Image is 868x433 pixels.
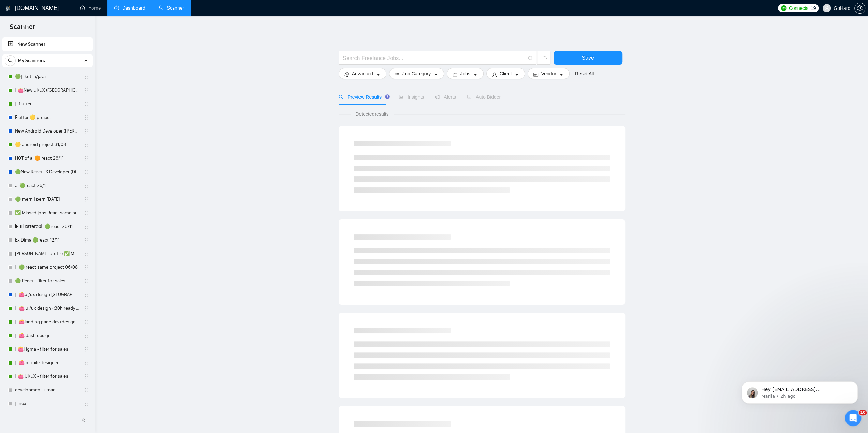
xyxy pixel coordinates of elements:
[15,165,80,179] a: 🟢New React.JS Developer (Dima H)
[159,5,184,11] a: searchScanner
[15,356,80,370] a: || 👛 mobile designer
[84,237,89,243] span: holder
[84,278,89,284] span: holder
[859,410,867,415] span: 10
[389,68,444,79] button: barsJob Categorycaret-down
[559,72,564,77] span: caret-down
[15,233,80,247] a: Ex Dima 🟢react 12/11
[15,124,80,138] a: New Android Developer ([PERSON_NAME])
[15,261,80,274] a: || 🟢 react same project 06/08
[789,4,809,12] span: Connects:
[15,288,80,301] a: || 👛ui/ux design [GEOGRAPHIC_DATA] 08/02
[15,206,80,220] a: ✅ Missed jobs React same project 23/08
[811,4,816,12] span: 19
[575,70,594,77] a: Reset All
[343,54,525,62] input: Search Freelance Jobs...
[500,70,512,77] span: Client
[6,3,11,14] img: logo
[15,179,80,192] a: ai 🟢react 26/11
[344,72,349,77] span: setting
[514,72,519,77] span: caret-down
[855,5,865,11] span: setting
[84,183,89,188] span: holder
[15,152,80,165] a: HOT of ai 🟠 react 26/11
[541,70,556,77] span: Vendor
[781,5,786,11] img: upwork-logo.png
[15,301,80,315] a: || 👛 ui/ux design <30h ready to start 23/07
[384,94,391,100] div: Tooltip anchor
[15,70,80,83] a: 🟢|| kotlin/java
[15,192,80,206] a: 🟢 mern | pern [DATE]
[399,94,424,100] span: Insights
[84,156,89,161] span: holder
[376,72,381,77] span: caret-down
[339,95,343,99] span: search
[84,333,89,338] span: holder
[460,70,470,77] span: Jobs
[5,58,15,63] span: search
[18,54,45,67] span: My Scanners
[84,306,89,311] span: holder
[84,224,89,229] span: holder
[84,319,89,325] span: holder
[114,5,145,11] a: dashboardDashboard
[15,397,80,411] a: || next
[528,68,569,79] button: idcardVendorcaret-down
[845,410,861,426] iframe: Intercom live chat
[84,74,89,79] span: holder
[824,6,829,11] span: user
[15,329,80,342] a: || 👛 dash design
[84,387,89,393] span: holder
[395,72,400,77] span: bars
[15,247,80,261] a: [PERSON_NAME] profile ✅ Missed jobs React not take to 2025 26/11
[84,197,89,202] span: holder
[433,72,438,77] span: caret-down
[854,3,865,14] button: setting
[84,169,89,175] span: holder
[339,68,386,79] button: settingAdvancedcaret-down
[486,68,525,79] button: userClientcaret-down
[15,342,80,356] a: ||👛Figma - filter for sales
[492,72,497,77] span: user
[473,72,478,77] span: caret-down
[84,101,89,107] span: holder
[402,70,431,77] span: Job Category
[467,95,472,99] span: robot
[854,5,865,11] a: setting
[84,346,89,352] span: holder
[84,142,89,148] span: holder
[732,367,868,415] iframe: Intercom notifications message
[84,128,89,134] span: holder
[528,56,532,60] span: info-circle
[2,37,93,51] li: New Scanner
[533,72,538,77] span: idcard
[4,22,41,36] span: Scanner
[447,68,484,79] button: folderJobscaret-down
[339,94,388,100] span: Preview Results
[84,251,89,257] span: holder
[15,97,80,111] a: || flutter
[80,5,101,11] a: homeHome
[84,374,89,379] span: holder
[351,110,393,118] span: Detected results
[15,220,80,233] a: інші категорії 🟢react 26/11
[84,88,89,93] span: holder
[84,360,89,366] span: holder
[84,210,89,216] span: holder
[84,292,89,297] span: holder
[15,315,80,329] a: || 👛landing page dev+design 15/10 example added
[15,111,80,124] a: Flutter 🟡 project
[399,95,403,99] span: area-chart
[467,94,501,100] span: Auto Bidder
[582,53,594,62] span: Save
[84,401,89,406] span: holder
[84,115,89,120] span: holder
[541,56,547,62] span: loading
[435,95,440,99] span: notification
[5,55,16,66] button: search
[81,417,88,424] span: double-left
[15,83,80,97] a: ||👛New UI/UX ([GEOGRAPHIC_DATA])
